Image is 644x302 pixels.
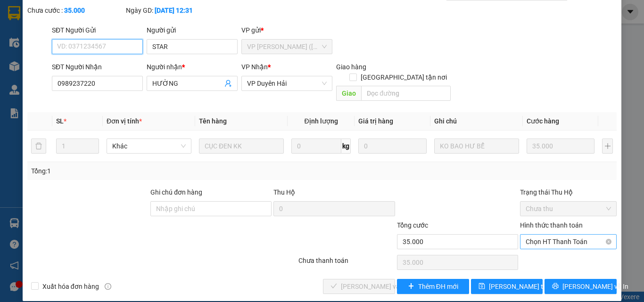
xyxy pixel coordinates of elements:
[602,139,613,154] button: plus
[336,86,361,101] span: Giao
[150,201,272,216] input: Ghi chú đơn hàng
[52,25,143,35] div: SĐT Người Gửi
[107,117,142,125] span: Đơn vị tính
[147,62,238,72] div: Người nhận
[336,63,366,71] span: Giao hàng
[479,283,485,290] span: save
[64,7,85,14] b: 35.000
[199,139,284,154] input: VD: Bàn, Ghế
[27,5,124,16] div: Chưa cước :
[56,117,64,125] span: SL
[430,112,523,131] th: Ghi chú
[105,283,111,290] span: info-circle
[224,80,232,87] span: user-add
[31,139,46,154] button: delete
[52,62,143,72] div: SĐT Người Nhận
[155,7,193,14] b: [DATE] 12:31
[247,76,327,90] span: VP Duyên Hải
[408,283,414,290] span: plus
[297,255,396,272] div: Chưa thanh toán
[147,25,238,35] div: Người gửi
[397,221,428,229] span: Tổng cước
[526,202,611,216] span: Chưa thu
[304,117,338,125] span: Định lượng
[126,5,223,16] div: Ngày GD:
[526,235,611,249] span: Chọn HT Thanh Toán
[273,188,295,196] span: Thu Hộ
[434,139,519,154] input: Ghi Chú
[489,281,564,292] span: [PERSON_NAME] thay đổi
[520,187,617,197] div: Trạng thái Thu Hộ
[527,117,559,125] span: Cước hàng
[418,281,458,292] span: Thêm ĐH mới
[527,139,594,154] input: 0
[520,221,583,229] label: Hình thức thanh toán
[199,117,227,125] span: Tên hàng
[241,63,268,71] span: VP Nhận
[397,279,469,294] button: plusThêm ĐH mới
[562,281,628,292] span: [PERSON_NAME] và In
[31,166,249,176] div: Tổng: 1
[39,281,103,292] span: Xuất hóa đơn hàng
[358,139,426,154] input: 0
[247,40,327,54] span: VP Trần Phú (Hàng)
[341,139,351,154] span: kg
[606,239,611,245] span: close-circle
[358,117,393,125] span: Giá trị hàng
[552,283,559,290] span: printer
[150,188,202,196] label: Ghi chú đơn hàng
[112,139,186,153] span: Khác
[357,72,451,82] span: [GEOGRAPHIC_DATA] tận nơi
[361,86,451,101] input: Dọc đường
[545,279,617,294] button: printer[PERSON_NAME] và In
[323,279,395,294] button: check[PERSON_NAME] và Giao hàng
[241,25,332,35] div: VP gửi
[471,279,543,294] button: save[PERSON_NAME] thay đổi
